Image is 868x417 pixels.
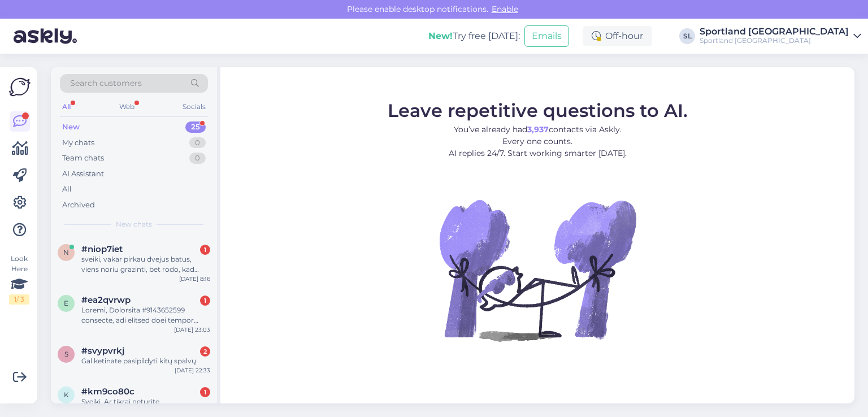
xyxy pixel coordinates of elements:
div: Look Here [9,254,29,305]
div: New [62,121,80,133]
button: Emails [524,25,569,47]
div: 2 [200,346,210,357]
span: #ea2qvrwp [81,295,131,305]
span: #svypvrkj [81,346,124,356]
div: Socials [180,99,208,114]
div: All [60,99,73,114]
div: 1 [200,296,210,306]
b: New! [428,31,453,41]
span: #niop7iet [81,244,123,254]
div: 1 [200,245,210,255]
div: 0 [189,137,206,149]
div: Off-hour [583,26,652,46]
div: 1 [200,387,210,397]
div: My chats [62,137,94,149]
span: s [64,350,68,358]
div: Loremi, Dolorsita #9143652599 consecte, adi elitsed doei tempor incididu ut laboree dolor m aliqu... [81,305,210,325]
span: #km9co80c [81,386,134,397]
div: Archived [62,199,95,211]
div: [DATE] 23:03 [174,325,210,334]
b: 3,937 [527,124,549,134]
div: Sportland [GEOGRAPHIC_DATA] [700,27,849,36]
span: Leave repetitive questions to AI. [388,99,688,121]
div: Sportland [GEOGRAPHIC_DATA] [700,36,849,45]
div: 1 / 3 [9,294,29,305]
div: 25 [185,121,206,133]
span: n [63,248,69,257]
div: AI Assistant [62,168,104,180]
img: Askly Logo [9,76,31,98]
div: [DATE] 8:16 [179,275,210,283]
div: [DATE] 22:33 [175,366,210,375]
div: Try free [DATE]: [428,29,520,43]
div: Web [117,99,137,114]
div: 0 [189,153,206,164]
span: k [64,390,69,399]
div: Gal ketinate pasipildyti kitų spalvų [81,356,210,366]
div: Team chats [62,153,104,164]
div: All [62,184,72,195]
p: You’ve already had contacts via Askly. Every one counts. AI replies 24/7. Start working smarter [... [388,123,688,159]
span: New chats [116,219,152,229]
span: Enable [488,4,522,14]
span: e [64,299,68,307]
div: Sveiki. Ar tikrai neturite [PERSON_NAME] Immortality 4 total orange/bright crimson/black 41 dydžio? [81,397,210,417]
span: Search customers [70,77,142,89]
div: sveiki, vakar pirkau dvejus batus, viens noriu grazinti, bet rodo, kad neatsiimta is parduotuves,... [81,254,210,275]
div: SL [679,28,695,44]
img: No Chat active [436,168,639,371]
a: Sportland [GEOGRAPHIC_DATA]Sportland [GEOGRAPHIC_DATA] [700,27,861,45]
